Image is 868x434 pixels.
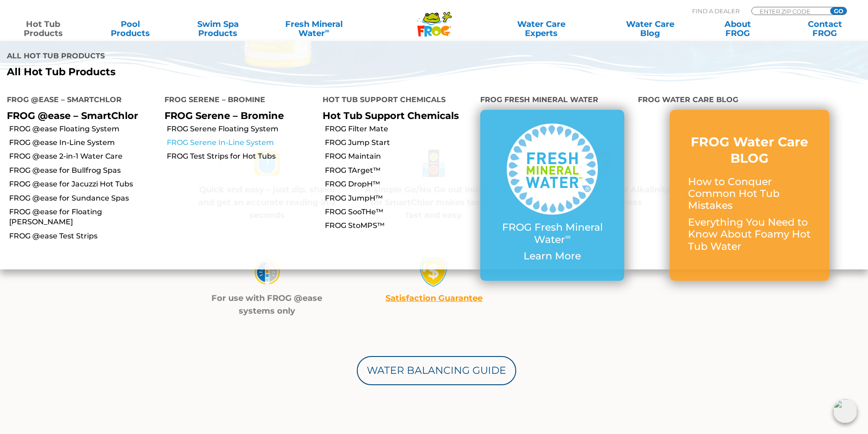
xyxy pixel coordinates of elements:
[325,27,329,34] sup: ∞
[704,20,771,38] a: AboutFROG
[7,110,151,121] p: FROG @ease – SmartChlor
[688,134,811,167] h3: FROG Water Care BLOG
[325,193,473,203] a: FROG JumpH™
[325,138,473,148] a: FROG Jump Start
[9,193,158,203] a: FROG @ease for Sundance Spas
[7,48,427,66] h4: All Hot Tub Products
[9,20,77,38] a: Hot TubProducts
[830,7,847,15] input: GO
[688,134,811,257] a: FROG Water Care BLOG How to Conquer Common Hot Tub Mistakes Everything You Need to Know About Foa...
[251,256,283,288] img: Untitled design (79)
[325,151,473,161] a: FROG Maintain
[498,222,606,246] p: FROG Fresh Mineral Water
[7,92,151,110] h4: FROG @ease – SmartChlor
[688,217,811,253] p: Everything You Need to Know About Foamy Hot Tub Water
[164,92,308,110] h4: FROG Serene – Bromine
[325,221,473,231] a: FROG StoMPS™
[9,231,158,241] a: FROG @ease Test Strips
[9,138,158,148] a: FROG @ease In-Line System
[323,110,459,121] a: Hot Tub Support Chemicals
[323,92,467,110] h4: Hot Tub Support Chemicals
[486,20,596,38] a: Water CareExperts
[167,124,315,134] a: FROG Serene Floating System
[97,20,164,38] a: PoolProducts
[480,92,624,110] h4: FROG Fresh Mineral Water
[357,356,516,385] a: Water Balancing Guide
[498,124,606,267] a: FROG Fresh Mineral Water∞ Learn More
[9,179,158,189] a: FROG @ease for Jacuzzi Hot Tubs
[184,20,252,38] a: Swim SpaProducts
[418,256,450,289] img: Satisfaction Guarantee Icon
[692,7,740,15] p: Find A Dealer
[638,92,861,110] h4: FROG Water Care Blog
[498,250,606,262] p: Learn More
[565,232,570,241] sup: ∞
[325,124,473,134] a: FROG Filter Mate
[9,124,158,134] a: FROG @ease Floating System
[791,20,859,38] a: ContactFROG
[9,207,158,227] a: FROG @ease for Floating [PERSON_NAME]
[7,66,427,78] a: All Hot Tub Products
[167,138,315,148] a: FROG Serene In-Line System
[325,207,473,217] a: FROG SooTHe™
[9,165,158,176] a: FROG @ease for Bullfrog Spas
[9,151,158,161] a: FROG @ease 2-in-1 Water Care
[616,20,684,38] a: Water CareBlog
[325,179,473,189] a: FROG DropH™
[385,293,483,303] a: Satisfaction Guarantee
[164,110,308,121] p: FROG Serene – Bromine
[195,292,339,317] p: For use with FROG @ease systems only
[325,165,473,176] a: FROG TArget™
[271,20,356,38] a: Fresh MineralWater∞
[688,176,811,212] p: How to Conquer Common Hot Tub Mistakes
[833,399,857,423] img: openIcon
[759,7,820,15] input: Zip Code Form
[167,151,315,161] a: FROG Test Strips for Hot Tubs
